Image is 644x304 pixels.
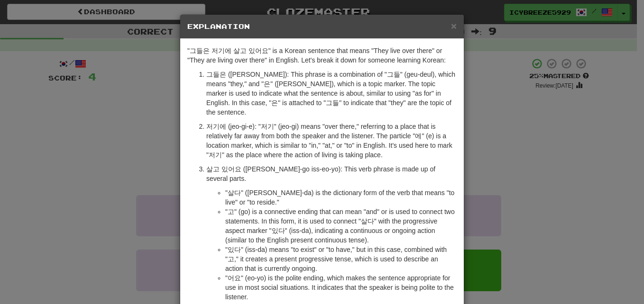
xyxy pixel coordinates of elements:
li: "고" (go) is a connective ending that can mean "and" or is used to connect two statements. In this... [225,207,457,245]
h5: Explanation [187,22,457,31]
li: "어요" (eo-yo) is the polite ending, which makes the sentence appropriate for use in most social si... [225,273,457,302]
li: "살다" ([PERSON_NAME]-da) is the dictionary form of the verb that means "to live" or "to reside." [225,188,457,207]
p: "그들은 저기에 살고 있어요" is a Korean sentence that means "They live over there" or "They are living over ... [187,46,457,65]
button: Close [451,21,457,31]
p: 살고 있어요 ([PERSON_NAME]-go iss-eo-yo): This verb phrase is made up of several parts. [206,164,457,183]
p: 저기에 (jeo-gi-e): "저기" (jeo-gi) means "over there," referring to a place that is relatively far awa... [206,122,457,160]
p: 그들은 ([PERSON_NAME]): This phrase is a combination of "그들" (geu-deul), which means "they," and "은"... [206,70,457,117]
span: × [451,20,457,31]
li: "있다" (iss-da) means "to exist" or "to have," but in this case, combined with "고," it creates a pr... [225,245,457,273]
